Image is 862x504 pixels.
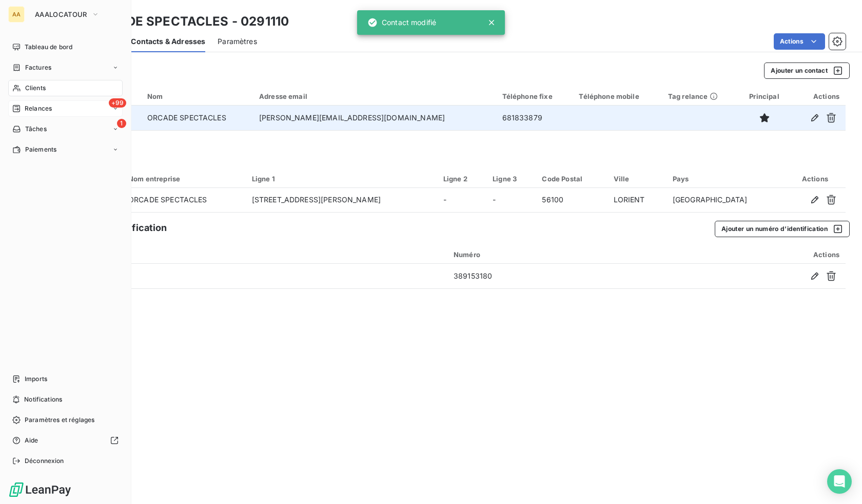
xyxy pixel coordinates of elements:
span: Tableau de bord [25,43,72,52]
td: 56100 [536,188,607,213]
td: [GEOGRAPHIC_DATA] [667,188,785,213]
button: Ajouter un numéro d’identification [715,221,850,237]
span: Paramètres et réglages [25,415,94,425]
h3: ORCADE SPECTACLES - 0291110 [90,12,289,31]
div: Ligne 1 [252,175,431,183]
div: Actions [665,250,839,259]
div: Actions [791,175,839,183]
div: Adresse email [259,92,490,100]
span: Paramètres [218,36,257,47]
td: - [437,188,486,213]
td: ORCADE SPECTACLES [141,106,253,130]
div: Code Postal [542,175,601,183]
span: Aide [25,436,38,445]
span: Notifications [24,395,62,404]
div: Ville [614,175,660,183]
div: Tag relance [668,92,732,100]
span: Contacts & Adresses [131,36,205,47]
div: Pays [673,175,778,183]
div: Téléphone mobile [579,92,655,100]
div: Actions [796,92,839,100]
span: 1 [117,119,126,128]
div: Nom [147,92,247,100]
div: Principal [745,92,784,100]
span: Clients [25,83,46,93]
img: Logo LeanPay [8,481,72,498]
div: Ligne 3 [493,175,530,183]
span: Factures [25,63,51,72]
span: Imports [25,374,47,384]
button: Ajouter un contact [764,62,850,79]
td: 681833879 [496,106,573,130]
div: Open Intercom Messenger [827,469,852,494]
div: AA [8,6,25,23]
td: SIREN [49,264,447,288]
div: Téléphone fixe [502,92,567,100]
td: 389153180 [447,264,659,288]
div: Nom entreprise [128,175,240,183]
div: Numéro [454,250,653,259]
span: Relances [25,104,52,113]
td: [PERSON_NAME][EMAIL_ADDRESS][DOMAIN_NAME] [253,106,496,130]
td: LORIENT [608,188,667,213]
span: Paiements [25,145,56,154]
div: Contact modifié [367,13,436,32]
span: AAALOCATOUR [35,10,87,18]
a: Aide [8,432,123,449]
span: +99 [109,98,126,108]
div: Type [55,250,441,259]
button: Actions [774,33,825,50]
td: [STREET_ADDRESS][PERSON_NAME] [246,188,437,213]
span: Tâches [25,124,47,134]
div: Ligne 2 [443,175,480,183]
td: - [486,188,536,213]
td: ORCADE SPECTACLES [122,188,246,213]
span: Déconnexion [25,456,64,466]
